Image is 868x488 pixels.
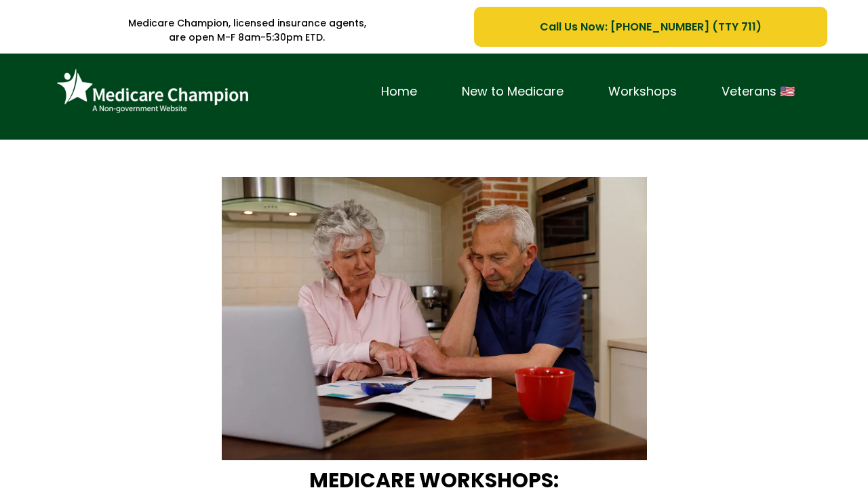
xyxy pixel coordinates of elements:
p: Medicare Champion, licensed insurance agents, [41,16,454,30]
a: Workshops [586,81,699,102]
img: Brand Logo [51,64,254,119]
a: Veterans 🇺🇸 [699,81,817,102]
a: Call Us Now: 1-833-823-1990 (TTY 711) [474,7,827,47]
p: are open M-F 8am-5:30pm ETD. [41,30,454,45]
a: Home [359,81,439,102]
a: New to Medicare [439,81,586,102]
span: Call Us Now: [PHONE_NUMBER] (TTY 711) [540,18,762,35]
